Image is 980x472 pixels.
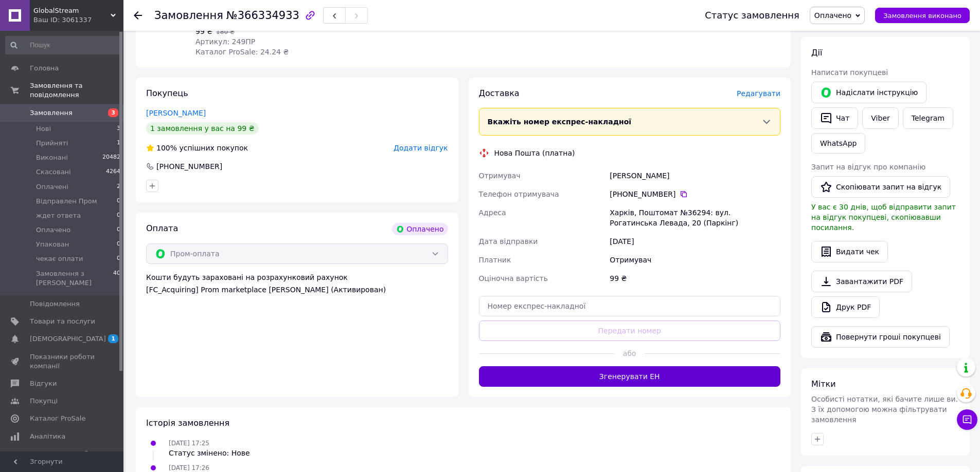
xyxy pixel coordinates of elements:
span: Оплачено [36,225,70,235]
span: [DATE] 17:25 [169,440,209,447]
button: Згенерувати ЕН [479,366,781,387]
span: Додати відгук [394,144,448,152]
span: Покупець [146,88,188,98]
a: Telegram [903,107,953,129]
span: Замовлення виконано [883,12,961,20]
span: Дата відправки [479,237,538,246]
a: [PERSON_NAME] [146,109,206,117]
span: 0 [117,254,120,263]
span: Виконані [36,153,68,162]
span: 3 [108,108,118,117]
span: 180 ₴ [216,28,235,35]
span: [DATE] 17:26 [169,464,209,471]
span: GlobalStream [33,6,111,15]
div: 99 ₴ [608,269,782,288]
input: Пошук [5,36,121,54]
span: Відправлен Пром [36,197,97,206]
span: або [614,348,645,358]
span: Доставка [479,88,520,98]
span: Товари та послуги [30,317,95,326]
span: №366334933 [226,9,299,22]
span: Оплачені [36,182,68,192]
span: 40 [113,269,120,288]
span: Упакован [36,240,69,249]
div: Повернутися назад [134,10,142,21]
span: Мітки [811,379,836,389]
span: 1 [117,139,120,148]
span: Показники роботи компанії [30,352,95,371]
a: Viber [862,107,898,129]
button: Повернути гроші покупцеві [811,326,950,348]
span: Телефон отримувача [479,190,559,198]
input: Номер експрес-накладної [479,296,781,316]
span: Історія замовлення [146,418,229,428]
a: WhatsApp [811,133,865,154]
div: Нова Пошта (платна) [492,148,578,158]
div: Ваш ID: 3061337 [33,15,123,25]
span: Головна [30,64,59,73]
span: Написати покупцеві [811,68,888,77]
span: Повідомлення [30,299,80,309]
div: Харків, Поштомат №36294: вул. Рогатинська Левада, 20 (Паркінг) [608,203,782,232]
div: Кошти будуть зараховані на розрахунковий рахунок [146,272,448,295]
span: Аналітика [30,432,65,441]
span: Замовлення та повідомлення [30,81,123,100]
span: ждет ответа [36,211,81,220]
span: 99 ₴ [195,27,212,35]
span: 0 [117,225,120,235]
span: Редагувати [737,89,780,98]
button: Чат [811,107,858,129]
div: Статус змінено: Нове [169,448,250,458]
div: успішних покупок [146,143,248,153]
button: Надіслати інструкцію [811,82,926,103]
span: Адреса [479,209,506,217]
div: Отримувач [608,251,782,269]
span: Замовлення з [PERSON_NAME] [36,269,113,288]
div: [DATE] [608,232,782,251]
span: 2 [117,182,120,192]
div: [FC_Acquiring] Prom marketplace [PERSON_NAME] (Активирован) [146,285,448,295]
div: 1 замовлення у вас на 99 ₴ [146,122,259,135]
span: Артикул: 249ПР [195,37,255,46]
span: У вас є 30 днів, щоб відправити запит на відгук покупцеві, скопіювавши посилання. [811,203,956,232]
span: Каталог ProSale: 24.24 ₴ [195,48,289,56]
div: Оплачено [392,223,448,235]
span: 0 [117,240,120,249]
span: 1 [108,334,118,343]
span: [DEMOGRAPHIC_DATA] [30,334,106,344]
span: Отримувач [479,172,521,180]
span: 3 [117,124,120,134]
span: Замовлення [154,9,223,22]
span: 0 [117,211,120,220]
div: [PERSON_NAME] [608,166,782,185]
span: Оціночна вартість [479,274,548,282]
span: Замовлення [30,108,73,118]
span: 100% [156,144,177,152]
span: Каталог ProSale [30,414,85,423]
span: Прийняті [36,139,68,148]
button: Замовлення виконано [875,8,970,23]
span: чекає оплати [36,254,83,263]
span: Вкажіть номер експрес-накладної [488,118,632,126]
span: Нові [36,124,51,134]
a: Друк PDF [811,296,880,318]
button: Скопіювати запит на відгук [811,176,950,198]
div: Статус замовлення [705,10,799,21]
span: Оплата [146,223,178,233]
button: Чат з покупцем [957,409,977,430]
a: Завантажити PDF [811,271,912,292]
span: Відгуки [30,379,57,388]
span: 0 [117,197,120,206]
span: Платник [479,256,511,264]
span: Оплачено [814,11,851,20]
div: [PHONE_NUMBER] [610,189,780,199]
span: Скасовані [36,167,71,177]
button: Видати чек [811,241,888,262]
span: Запит на відгук про компанію [811,163,925,171]
span: Особисті нотатки, які бачите лише ви. З їх допомогою можна фільтрувати замовлення [811,395,958,424]
span: 4264 [106,167,120,177]
span: 20482 [102,153,120,162]
span: Дії [811,48,822,58]
span: Покупці [30,397,58,406]
div: [PHONE_NUMBER] [155,161,223,172]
